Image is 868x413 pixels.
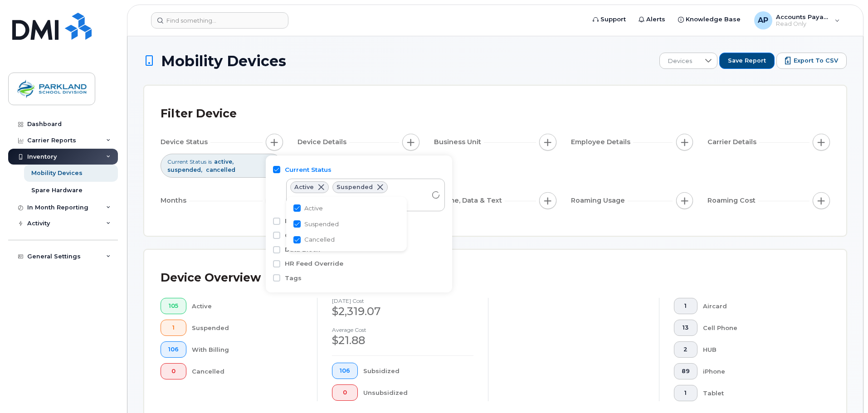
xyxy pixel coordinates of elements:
[340,389,350,396] span: 0
[707,196,758,205] span: Roaming Cost
[682,368,690,375] span: 89
[297,137,349,147] span: Device Details
[304,220,339,228] span: Suspended
[285,231,337,240] label: Call Forwarding
[192,298,303,314] div: Active
[304,204,323,213] span: Active
[286,216,407,232] li: Suspended
[340,367,350,374] span: 106
[674,341,697,358] button: 2
[168,302,179,310] span: 105
[703,385,816,401] div: Tablet
[571,137,633,147] span: Employee Details
[214,158,234,165] span: active
[208,158,212,165] span: is
[363,363,474,379] div: Subsidized
[682,389,690,397] span: 1
[703,320,816,336] div: Cell Phone
[294,185,314,190] span: Active
[332,298,473,304] h4: [DATE] cost
[363,384,474,401] div: Unsubsidized
[332,304,473,319] div: $2,319.07
[674,385,697,401] button: 1
[304,235,335,244] span: Cancelled
[192,363,303,379] div: Cancelled
[434,137,484,147] span: Business Unit
[703,298,816,314] div: Aircard
[776,53,847,69] button: Export to CSV
[336,185,373,190] span: Suspended
[161,363,186,379] button: 0
[285,274,302,282] label: Tags
[286,232,407,248] li: Cancelled
[660,53,700,69] span: Devices
[794,57,838,65] span: Export to CSV
[286,197,407,251] ul: Option List
[674,298,697,314] button: 1
[703,363,816,379] div: iPhone
[285,165,332,174] label: Current Status
[168,324,179,331] span: 1
[167,158,206,165] span: Current Status
[703,341,816,358] div: HUB
[192,320,303,336] div: Suspended
[674,363,697,379] button: 89
[285,259,343,268] label: HR Feed Override
[332,384,358,401] button: 0
[161,298,186,314] button: 105
[682,302,690,310] span: 1
[161,341,186,358] button: 106
[332,363,358,379] button: 106
[682,324,690,331] span: 13
[728,57,766,65] span: Save Report
[192,341,303,358] div: With Billing
[332,333,473,348] div: $21.88
[167,166,204,173] span: suspended
[161,53,286,69] span: Mobility Devices
[161,196,189,205] span: Months
[571,196,628,205] span: Roaming Usage
[206,166,235,173] span: cancelled
[161,137,210,147] span: Device Status
[719,53,775,69] button: Save Report
[434,196,505,205] span: Airtime, Data & Text
[285,245,320,254] label: Data Block
[332,327,473,333] h4: Average cost
[285,217,327,225] label: Billing Status
[161,266,261,290] div: Device Overview
[168,368,179,375] span: 0
[161,320,186,336] button: 1
[707,137,759,147] span: Carrier Details
[168,346,179,353] span: 106
[674,320,697,336] button: 13
[682,346,690,353] span: 2
[161,102,237,126] div: Filter Device
[286,200,407,216] li: Active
